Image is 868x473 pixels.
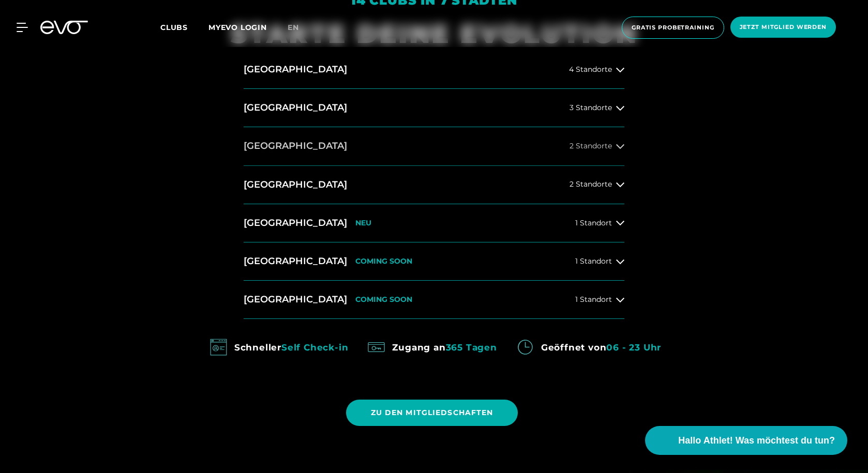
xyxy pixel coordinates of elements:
[678,434,835,448] span: Hallo Athlet! Was möchtest du tun?
[365,335,388,359] img: evofitness
[446,342,497,353] em: 365 Tagen
[160,22,208,32] a: Clubs
[606,342,661,353] em: 06 - 23 Uhr
[371,407,493,418] span: ZU DEN MITGLIEDSCHAFTEN
[575,257,612,265] span: 1 Standort
[619,17,727,39] a: Gratis Probetraining
[208,23,267,32] a: MYEVO LOGIN
[244,255,347,268] h2: [GEOGRAPHIC_DATA]
[244,89,624,127] button: [GEOGRAPHIC_DATA]3 Standorte
[244,204,624,242] button: [GEOGRAPHIC_DATA]NEU1 Standort
[570,180,612,188] span: 2 Standorte
[244,293,347,306] h2: [GEOGRAPHIC_DATA]
[740,23,827,32] span: Jetzt Mitglied werden
[244,217,347,230] h2: [GEOGRAPHIC_DATA]
[392,339,497,356] div: Zugang an
[514,335,537,359] img: evofitness
[575,296,612,303] span: 1 Standort
[570,142,612,150] span: 2 Standorte
[355,219,371,227] p: NEU
[288,22,311,34] a: en
[244,63,347,76] h2: [GEOGRAPHIC_DATA]
[244,166,624,204] button: [GEOGRAPHIC_DATA]2 Standorte
[160,23,188,32] span: Clubs
[244,127,624,165] button: [GEOGRAPHIC_DATA]2 Standorte
[244,178,347,191] h2: [GEOGRAPHIC_DATA]
[244,101,347,114] h2: [GEOGRAPHIC_DATA]
[575,219,612,227] span: 1 Standort
[569,66,612,73] span: 4 Standorte
[207,335,230,359] img: evofitness
[346,392,522,434] a: ZU DEN MITGLIEDSCHAFTEN
[355,295,412,304] p: COMING SOON
[355,257,412,266] p: COMING SOON
[727,17,839,39] a: Jetzt Mitglied werden
[645,426,847,455] button: Hallo Athlet! Was möchtest du tun?
[281,342,348,353] em: Self Check-in
[244,140,347,152] h2: [GEOGRAPHIC_DATA]
[632,23,714,32] span: Gratis Probetraining
[244,51,624,89] button: [GEOGRAPHIC_DATA]4 Standorte
[570,104,612,112] span: 3 Standorte
[244,281,624,319] button: [GEOGRAPHIC_DATA]COMING SOON1 Standort
[244,242,624,281] button: [GEOGRAPHIC_DATA]COMING SOON1 Standort
[541,339,661,356] div: Geöffnet von
[234,339,349,356] div: Schneller
[288,23,299,32] span: en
